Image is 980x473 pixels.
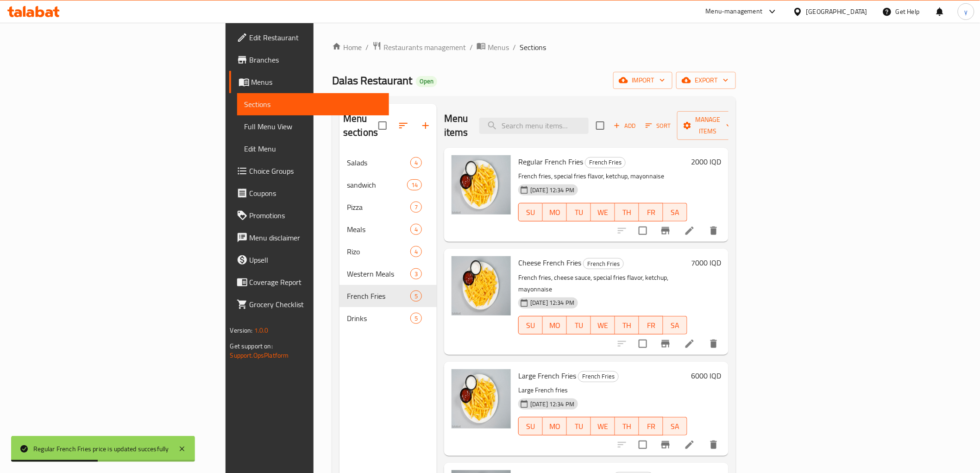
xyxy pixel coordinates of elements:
[691,256,721,269] h6: 7000 IQD
[339,285,437,307] div: French Fries5
[703,333,725,355] button: delete
[33,444,169,454] div: Regular French Fries price is updated succesfully
[703,434,725,456] button: delete
[339,174,437,196] div: sandwich14
[250,210,382,221] span: Promotions
[416,77,437,85] span: Open
[339,240,437,263] div: Rizo4
[470,42,473,53] li: /
[612,120,637,131] span: Add
[571,319,587,332] span: TU
[347,313,410,324] span: Drinks
[230,324,253,336] span: Version:
[654,333,677,355] button: Branch-specific-item
[229,26,389,49] a: Edit Restaurant
[229,182,389,204] a: Coupons
[339,218,437,240] div: Meals4
[806,6,867,17] div: [GEOGRAPHIC_DATA]
[663,203,687,221] button: SA
[520,42,546,53] span: Sections
[567,417,591,435] button: TU
[230,349,289,361] a: Support.OpsPlatform
[633,435,653,454] span: Select to update
[677,111,739,140] button: Manage items
[654,220,677,242] button: Branch-specific-item
[254,324,269,336] span: 1.0.0
[591,316,615,334] button: WE
[452,155,511,214] img: Regular French Fries
[488,42,509,53] span: Menus
[518,272,687,295] p: French fries, cheese sauce, special fries flavor, ketchup, mayonnaise
[613,72,672,89] button: import
[703,220,725,242] button: delete
[676,72,736,89] button: export
[643,319,660,332] span: FR
[643,206,660,219] span: FR
[667,206,684,219] span: SA
[347,224,410,235] span: Meals
[667,420,684,433] span: SA
[339,196,437,218] div: Pizza7
[339,151,437,174] div: Salads4
[230,340,273,352] span: Get support on:
[245,121,382,132] span: Full Menu View
[347,268,410,279] div: Western Meals
[543,203,567,221] button: MO
[527,298,578,307] span: [DATE] 12:34 PM
[591,203,615,221] button: WE
[452,256,511,315] img: Cheese French Fries
[684,75,729,86] span: export
[547,206,563,219] span: MO
[332,41,736,53] nav: breadcrumb
[229,160,389,182] a: Choice Groups
[410,268,422,279] div: items
[585,157,626,168] div: French Fries
[513,42,516,53] li: /
[250,299,382,310] span: Grocery Checklist
[347,157,410,168] span: Salads
[477,41,509,53] a: Menus
[633,221,653,240] span: Select to update
[250,165,382,177] span: Choice Groups
[522,420,539,433] span: SU
[518,256,581,270] span: Cheese French Fries
[633,334,653,353] span: Select to update
[408,181,421,189] span: 14
[547,420,563,433] span: MO
[411,158,421,167] span: 4
[578,371,619,382] div: French Fries
[229,271,389,293] a: Coverage Report
[410,157,422,168] div: items
[347,202,410,213] span: Pizza
[411,314,421,323] span: 5
[250,232,382,243] span: Menu disclaimer
[339,148,437,333] nav: Menu sections
[229,71,389,93] a: Menus
[373,116,392,135] span: Select all sections
[527,400,578,409] span: [DATE] 12:34 PM
[522,206,539,219] span: SU
[411,203,421,212] span: 7
[411,247,421,256] span: 4
[583,258,624,269] div: French Fries
[479,118,589,134] input: search
[964,6,967,17] span: y
[245,99,382,110] span: Sections
[639,203,663,221] button: FR
[615,316,639,334] button: TH
[229,293,389,315] a: Grocery Checklist
[229,49,389,71] a: Branches
[237,115,389,138] a: Full Menu View
[610,119,640,133] button: Add
[691,369,721,382] h6: 6000 IQD
[643,119,673,133] button: Sort
[383,42,466,53] span: Restaurants management
[411,292,421,301] span: 5
[706,6,763,17] div: Menu-management
[615,203,639,221] button: TH
[543,417,567,435] button: MO
[595,420,611,433] span: WE
[691,155,721,168] h6: 2000 IQD
[251,76,382,88] span: Menus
